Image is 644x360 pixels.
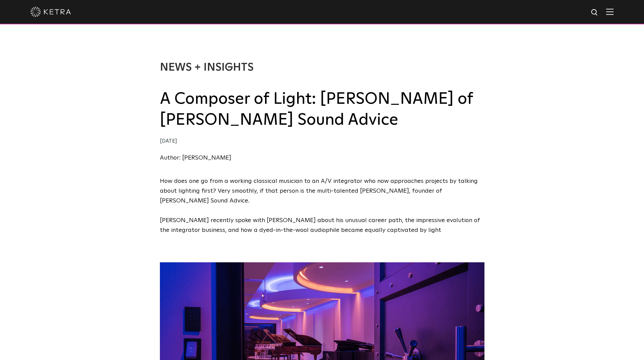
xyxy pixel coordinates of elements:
[160,155,231,161] a: Author: [PERSON_NAME]
[160,89,484,131] h2: A Composer of Light: [PERSON_NAME] of [PERSON_NAME] Sound Advice
[160,137,484,146] div: [DATE]
[30,7,71,17] img: ketra-logo-2019-white
[160,176,484,206] p: How does one go from a working classical musician to an A/V integrator who now approaches project...
[160,216,484,235] p: [PERSON_NAME] recently spoke with [PERSON_NAME] about his unusual career path, the impressive evo...
[160,62,254,73] a: News + Insights
[606,8,614,15] img: Hamburger%20Nav.svg
[591,8,599,17] img: search icon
